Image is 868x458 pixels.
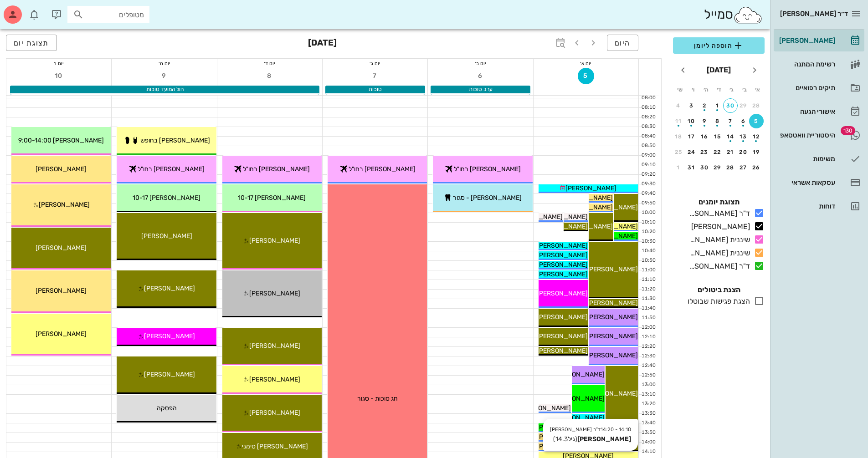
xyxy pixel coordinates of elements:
a: משימות [774,148,864,170]
button: 29 [710,160,725,175]
div: 10:50 [639,257,657,265]
span: [PERSON_NAME] בחופש 🩱🩴 [123,137,210,144]
div: 12:00 [639,324,657,331]
span: [PERSON_NAME] [249,376,300,383]
div: 27 [736,164,751,171]
button: 16 [697,129,712,144]
span: [PERSON_NAME] [554,414,605,422]
button: 30 [697,160,712,175]
th: א׳ [752,82,764,97]
div: משימות [777,155,835,163]
div: 10:10 [639,219,657,226]
div: 15 [710,133,725,140]
div: 08:20 [639,113,657,121]
span: [PERSON_NAME] [587,332,638,340]
button: הוספה ליומן [673,37,765,54]
button: היום [607,35,638,51]
div: עסקאות אשראי [777,179,835,186]
div: 17 [684,133,699,140]
span: הוספה ליומן [680,40,757,51]
button: 6 [736,114,751,128]
div: 24 [684,149,699,155]
button: 25 [671,145,686,159]
div: 12:40 [639,362,657,370]
span: 7 [367,72,383,80]
div: 28 [723,164,738,171]
span: תג [27,7,32,13]
span: [PERSON_NAME] [587,351,638,359]
button: 14 [723,129,738,144]
button: 9 [697,114,712,128]
div: 09:20 [639,171,657,178]
span: [PERSON_NAME] [36,330,87,338]
span: [PERSON_NAME] [520,404,571,412]
div: סמייל [704,5,763,25]
div: 5 [749,118,764,124]
button: 29 [736,98,751,113]
div: 13:00 [639,381,657,389]
div: 11 [671,118,686,124]
div: אישורי הגעה [777,108,835,115]
span: [PERSON_NAME] [36,244,87,252]
span: [PERSON_NAME] [554,371,605,378]
span: חג סוכות - סגור [357,395,398,402]
div: 08:00 [639,94,657,102]
span: [PERSON_NAME] סימני [242,443,308,450]
div: 28 [749,102,764,109]
div: שיננית [PERSON_NAME] [686,234,750,245]
button: 7 [723,114,738,128]
div: 10:30 [639,238,657,245]
span: [PERSON_NAME] [249,237,300,244]
div: 08:50 [639,142,657,150]
span: [PERSON_NAME] [587,299,638,307]
div: 13:30 [639,410,657,417]
span: [PERSON_NAME] [249,290,300,297]
div: [PERSON_NAME] [688,221,750,232]
a: תגהיסטוריית וואטסאפ [774,124,864,146]
div: דוחות [777,203,835,210]
h3: [DATE] [308,35,337,53]
span: היום [615,39,631,47]
span: [PERSON_NAME] - סגור 🦷 [444,194,522,202]
div: 12:30 [639,352,657,360]
span: [PERSON_NAME] [554,395,605,402]
button: חודש הבא [675,62,691,78]
button: 4 [671,98,686,113]
th: ה׳ [700,82,712,97]
div: 30 [697,164,712,171]
div: 1 [710,102,725,109]
div: 09:30 [639,180,657,188]
div: 3 [684,102,699,109]
a: דוחות [774,195,864,217]
div: תיקים רפואיים [777,84,835,92]
div: יום ב׳ [428,59,533,68]
div: 12 [749,133,764,140]
span: [PERSON_NAME] [537,270,588,278]
span: [PERSON_NAME] 10-17 [133,194,200,202]
span: [PERSON_NAME] [537,251,588,259]
th: ש׳ [674,82,686,97]
h4: תצוגת יומנים [673,197,765,208]
div: 14:10 [639,448,657,456]
div: 09:40 [639,190,657,198]
div: 26 [749,164,764,171]
div: ד"ר [PERSON_NAME] [686,208,750,219]
button: 7 [367,68,383,84]
button: תצוגת יום [6,35,57,51]
div: 19 [749,149,764,155]
span: [PERSON_NAME] [36,287,87,295]
span: תג [841,126,855,135]
div: יום א׳ [534,59,638,68]
div: 10:20 [639,228,657,236]
div: ד"ר [PERSON_NAME] [686,261,750,272]
div: 23 [697,149,712,155]
div: 08:30 [639,123,657,131]
div: 11:40 [639,305,657,312]
span: [PERSON_NAME] [39,201,90,209]
span: 10 [51,72,67,80]
span: [PERSON_NAME] [537,261,588,269]
button: 8 [710,114,725,128]
span: [PERSON_NAME] [249,342,300,350]
div: 30 [724,102,737,109]
div: 16 [697,133,712,140]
